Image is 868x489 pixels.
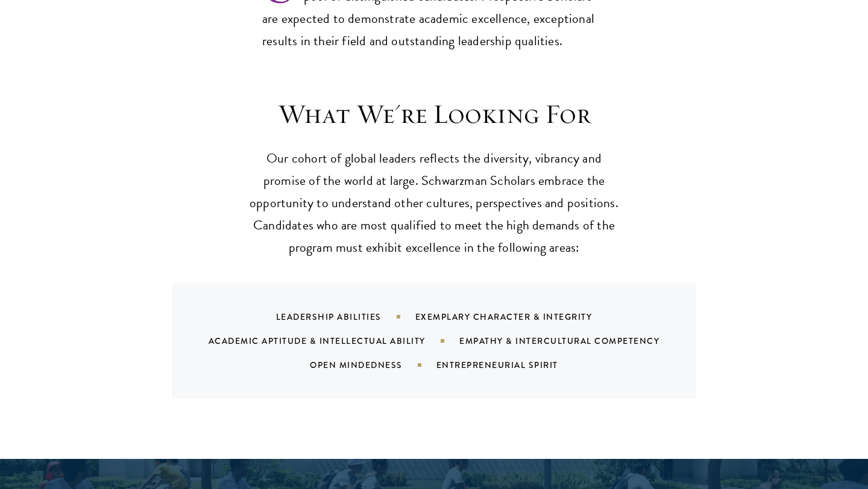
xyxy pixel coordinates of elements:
div: Entrepreneurial Spirit [436,359,588,371]
div: Open Mindedness [310,359,436,371]
div: Exemplary Character & Integrity [415,311,623,323]
p: Our cohort of global leaders reflects the diversity, vibrancy and promise of the world at large. ... [247,148,621,259]
div: Leadership Abilities [276,311,415,323]
h3: What We're Looking For [247,98,621,131]
div: Empathy & Intercultural Competency [459,335,690,347]
div: Academic Aptitude & Intellectual Ability [209,335,459,347]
